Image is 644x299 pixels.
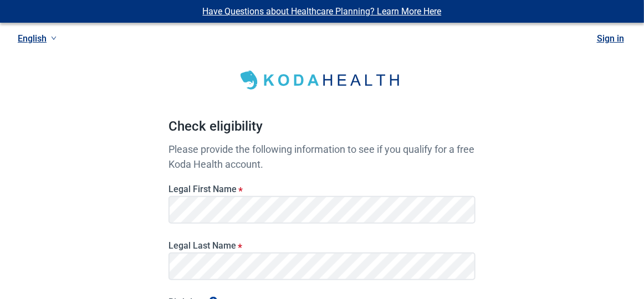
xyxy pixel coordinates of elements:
[13,29,61,48] a: Current language: English
[233,66,411,94] img: Koda Health
[168,184,476,194] label: Legal First Name
[597,33,624,44] a: Sign in
[168,142,476,172] p: Please provide the following information to see if you qualify for a free Koda Health account.
[203,6,442,17] a: Have Questions about Healthcare Planning? Learn More Here
[51,35,57,41] span: down
[168,116,476,142] h1: Check eligibility
[168,240,476,251] label: Legal Last Name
